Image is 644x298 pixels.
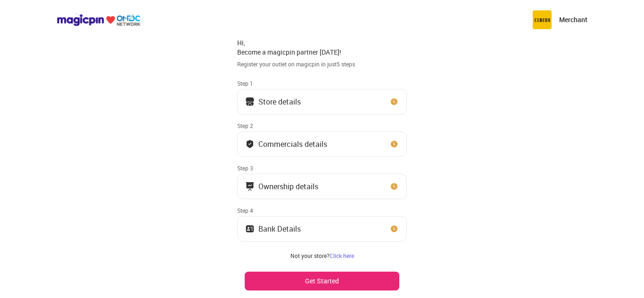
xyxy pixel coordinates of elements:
img: ondc-logo-new-small.8a59708e.svg [57,14,140,26]
img: commercials_icon.983f7837.svg [245,182,255,191]
a: Click here [330,252,354,259]
img: ownership_icon.37569ceb.svg [245,224,255,234]
button: Get Started [245,272,399,290]
img: clock_icon_new.67dbf243.svg [389,224,399,234]
img: storeIcon.9b1f7264.svg [245,97,255,106]
div: Hi, Become a magicpin partner [DATE]! [237,38,407,56]
div: Ownership details [258,184,318,189]
div: Register your outlet on magicpin in just 5 steps [237,60,407,68]
div: Step 1 [237,80,407,87]
span: Not your store? [290,252,330,259]
div: Step 3 [237,164,407,172]
button: Ownership details [237,174,407,199]
div: Bank Details [258,226,301,231]
div: Step 4 [237,207,407,214]
img: circus.b677b59b.png [533,10,552,29]
img: bank_details_tick.fdc3558c.svg [245,139,255,149]
button: Bank Details [237,216,407,242]
button: Commercials details [237,131,407,157]
div: Store details [258,99,301,104]
img: clock_icon_new.67dbf243.svg [389,139,399,149]
p: Merchant [559,15,587,24]
button: Store details [237,89,407,114]
div: Commercials details [258,142,327,146]
div: Step 2 [237,122,407,129]
img: clock_icon_new.67dbf243.svg [389,182,399,191]
img: clock_icon_new.67dbf243.svg [389,97,399,106]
